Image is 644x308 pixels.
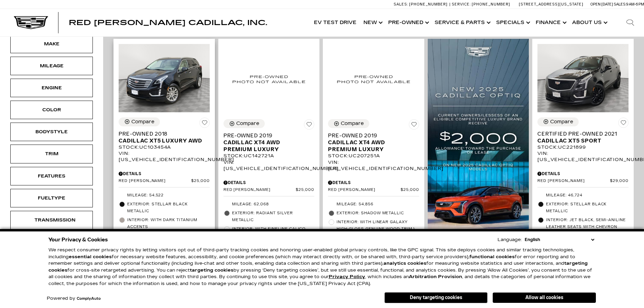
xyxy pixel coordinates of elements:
[537,191,629,200] li: Mileage: 46,724
[394,2,449,6] a: Sales: [PHONE_NUMBER]
[409,119,419,132] button: Save Vehicle
[341,121,364,127] div: Compare
[328,187,401,193] span: Red [PERSON_NAME]
[537,179,629,184] a: Red [PERSON_NAME] $29,000
[304,119,314,132] button: Save Vehicle
[384,292,488,303] button: Deny targeting cookies
[119,179,210,184] a: Red [PERSON_NAME] $25,000
[34,150,69,158] div: Trim
[191,179,210,184] span: $25,000
[199,117,210,130] button: Save Vehicle
[10,145,93,163] div: TrimTrim
[537,130,629,144] a: Certified Pre-Owned 2021Cadillac XT5 Sport
[10,101,93,119] div: ColorColor
[223,187,296,193] span: Red [PERSON_NAME]
[69,19,267,26] a: Red [PERSON_NAME] Cadillac, Inc.
[223,200,315,209] li: Mileage: 62,068
[537,179,610,184] span: Red [PERSON_NAME]
[328,44,419,114] img: 2019 Cadillac XT4 AWD Premium Luxury
[34,40,69,48] div: Make
[537,137,623,144] span: Cadillac XT5 Sport
[77,297,101,301] a: ComplyAuto
[493,293,596,303] button: Allow all cookies
[519,2,583,7] a: [STREET_ADDRESS][US_STATE]
[223,153,315,159] div: Stock : UC142721A
[14,16,48,29] img: Cadillac Dark Logo with Cadillac White Text
[223,159,315,172] div: VIN: [US_VEHICLE_IDENTIFICATION_NUMBER]
[34,62,69,70] div: Mileage
[537,150,629,163] div: VIN: [US_VEHICLE_IDENTIFICATION_NUMBER]
[34,172,69,180] div: Features
[34,216,69,224] div: Transmission
[119,150,210,163] div: VIN: [US_VEHICLE_IDENTIFICATION_NUMBER]
[550,119,573,125] div: Compare
[223,187,315,193] a: Red [PERSON_NAME] $25,000
[328,180,419,186] div: Pricing Details - Pre-Owned 2019 Cadillac XT4 AWD Premium Luxury
[119,171,210,177] div: Pricing Details - Pre-Owned 2018 Cadillac XT5 Luxury AWD
[537,44,629,112] img: 2021 Cadillac XT5 Sport
[223,119,265,128] button: Compare Vehicle
[532,9,569,36] a: Finance
[10,167,93,185] div: FeaturesFeatures
[328,200,419,209] li: Mileage: 54,856
[119,130,210,144] a: Pre-Owned 2018Cadillac XT5 Luxury AWD
[590,2,613,7] span: Open [DATE]
[69,19,267,27] span: Red [PERSON_NAME] Cadillac, Inc.
[337,210,419,217] span: Exterior: SHADOW METALLIC
[127,201,210,215] span: Exterior: STELLAR BLACK METALLIC
[329,274,365,280] a: Privacy Policy
[546,201,629,215] span: Exterior: Stellar Black Metallic
[48,247,596,287] p: We respect consumer privacy rights by letting visitors opt out of third-party tracking cookies an...
[34,84,69,92] div: Engine
[337,219,419,232] span: Interior: With Linear Galaxy high-gloss genuine wood trim.)
[223,139,309,153] span: Cadillac XT4 AWD Premium Luxury
[190,267,233,273] strong: targeting cookies
[401,187,419,193] span: $25,000
[10,211,93,229] div: TransmissionTransmission
[328,119,369,128] button: Compare Vehicle
[618,117,629,130] button: Save Vehicle
[385,9,431,36] a: Pre-Owned
[328,132,414,139] span: Pre-Owned 2019
[409,2,448,7] span: [PHONE_NUMBER]
[328,187,419,193] a: Red [PERSON_NAME] $25,000
[10,57,93,75] div: MileageMileage
[569,9,610,36] a: About Us
[131,119,154,125] div: Compare
[296,187,314,193] span: $25,000
[223,180,315,186] div: Pricing Details - Pre-Owned 2019 Cadillac XT4 AWD Premium Luxury
[48,261,588,273] strong: targeting cookies
[614,2,626,7] span: Sales:
[610,179,629,184] span: $29,000
[537,130,623,137] span: Certified Pre-Owned 2021
[119,44,210,112] img: 2018 Cadillac XT5 Luxury AWD
[493,9,532,36] a: Specials
[537,144,629,150] div: Stock : UC221899
[626,2,644,7] span: 9 AM-6 PM
[34,106,69,114] div: Color
[69,254,112,260] strong: essential cookies
[449,2,512,6] a: Service: [PHONE_NUMBER]
[523,236,596,243] select: Language Select
[48,235,108,244] span: Your Privacy & Cookies
[10,123,93,141] div: BodystyleBodystyle
[328,153,419,159] div: Stock : UC207251A
[537,117,579,126] button: Compare Vehicle
[236,121,259,127] div: Compare
[223,132,315,153] a: Pre-Owned 2019Cadillac XT4 AWD Premium Luxury
[431,9,493,36] a: Service & Parts
[119,130,205,137] span: Pre-Owned 2018
[47,296,101,301] div: Powered by
[223,44,315,114] img: 2019 Cadillac XT4 AWD Premium Luxury
[498,238,522,242] div: Language:
[119,137,205,144] span: Cadillac XT5 Luxury AWD
[469,254,515,260] strong: functional cookies
[383,261,426,266] strong: analytics cookies
[328,139,414,153] span: Cadillac XT4 AWD Premium Luxury
[119,117,160,126] button: Compare Vehicle
[119,144,210,150] div: Stock : UC103454A
[328,132,419,153] a: Pre-Owned 2019Cadillac XT4 AWD Premium Luxury
[328,159,419,172] div: VIN: [US_VEHICLE_IDENTIFICATION_NUMBER]
[119,179,191,184] span: Red [PERSON_NAME]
